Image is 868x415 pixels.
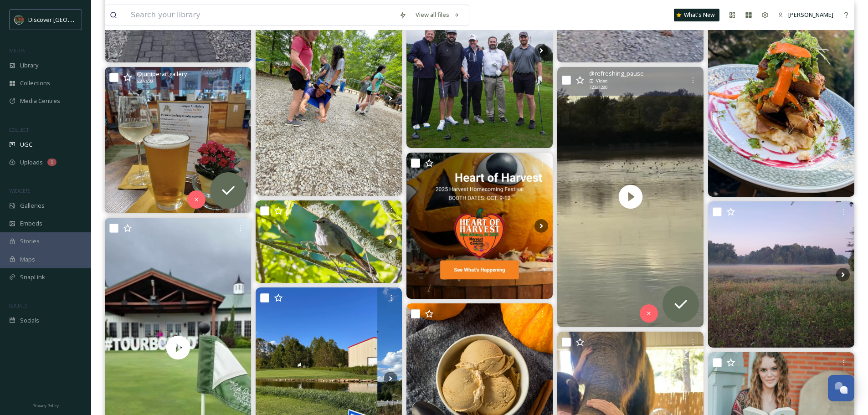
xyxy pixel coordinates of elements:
img: Looking for a peaceful fall hike? 🍁 The Heron Rookery Trail is a hidden gem on the Discovery Trai... [256,200,402,283]
img: We knocked it out of the park with this #CrispyPorkBelly served with wild mushroom risotto, toppe... [708,2,854,197]
span: Socials [20,316,39,325]
span: WIDGETS [9,187,30,194]
span: SnapLink [20,273,45,282]
span: Video [596,78,607,84]
span: 629 x 629 [137,78,153,85]
input: Search your library [126,5,395,25]
span: Embeds [20,219,42,228]
span: Uploads [20,158,43,167]
span: @ refreshing_pause [589,69,644,78]
span: @ juniperartgallery [137,70,187,78]
img: Set up for hhcfestival is Wednesday and booths open the following day at noon! You guys coming?? ... [406,153,553,299]
span: Discover [GEOGRAPHIC_DATA][US_STATE] [28,15,142,24]
video: #jacksoncounty #southernindiana #lake #autumn #migration [557,67,704,327]
span: MEDIA [9,47,25,54]
span: Media Centres [20,97,60,105]
span: Maps [20,255,35,264]
span: Collections [20,79,50,87]
div: 1 [47,159,56,166]
span: Privacy Policy [32,403,59,409]
span: 720 x 1280 [589,84,607,91]
span: Library [20,61,38,70]
span: Stories [20,237,40,246]
img: thumbnail [557,67,704,327]
a: What's New [674,9,719,21]
img: Monday vibes. #mondays #wilderness #wildernesscamp #hilltop #hilltopchristiancamp #camp #indiana ... [256,1,402,196]
span: [PERSON_NAME] [788,10,833,19]
span: COLLECT [9,126,29,133]
button: Open Chat [828,375,854,401]
a: [PERSON_NAME] [773,6,838,24]
span: SOCIALS [9,302,27,309]
img: SIN-logo.svg [15,15,24,24]
span: UGC [20,140,32,149]
img: We’re now open 6 days a week, Tuesdays through Sundays! Visit the gallery tomorrow from 11am-6pm ... [105,67,251,213]
a: View all files [411,6,464,24]
img: Only seen a small doe for the first weekend out! It was great seeing some move ment with the EHD ... [708,201,854,348]
a: Privacy Policy [32,400,59,410]
span: Galleries [20,201,45,210]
